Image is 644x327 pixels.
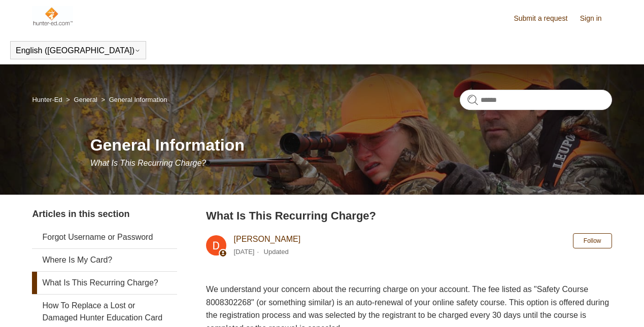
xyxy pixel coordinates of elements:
h1: General Information [90,133,612,157]
li: General [64,96,99,103]
div: Chat Support [579,293,637,319]
h2: What Is This Recurring Charge? [206,207,612,224]
button: Follow Article [573,233,612,248]
a: General Information [109,96,167,103]
input: Search [460,90,612,110]
img: Hunter-Ed Help Center home page [32,6,73,26]
span: Articles in this section [32,209,129,219]
a: Where Is My Card? [32,249,177,271]
a: Hunter-Ed [32,96,62,103]
a: [PERSON_NAME] [234,235,301,243]
a: Sign in [580,13,612,24]
li: Hunter-Ed [32,96,64,103]
a: What Is This Recurring Charge? [32,272,177,294]
span: What Is This Recurring Charge? [90,159,207,167]
li: Updated [264,248,289,256]
a: General [74,96,97,103]
li: General Information [99,96,167,103]
a: Forgot Username or Password [32,226,177,248]
a: Submit a request [514,13,578,24]
button: English ([GEOGRAPHIC_DATA]) [16,46,141,55]
time: 03/04/2024, 09:48 [234,248,255,256]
